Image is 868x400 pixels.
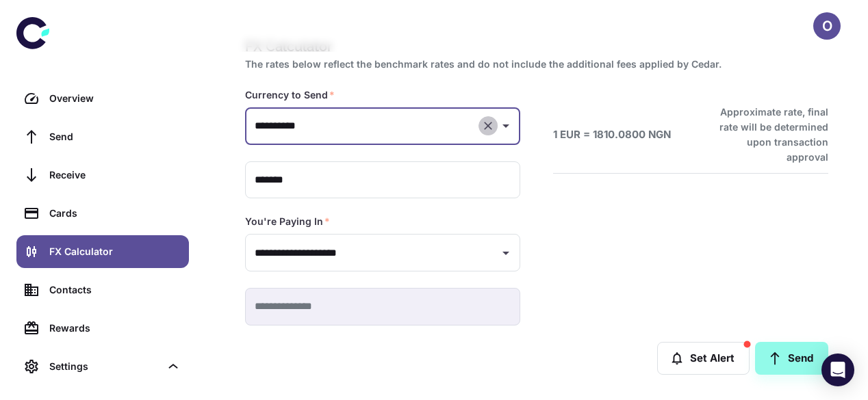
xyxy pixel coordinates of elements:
a: Overview [16,82,189,115]
div: FX Calculator [49,244,181,259]
h6: 1 EUR = 1810.0800 NGN [553,127,671,143]
div: Settings [49,359,160,374]
button: Open [496,116,515,135]
div: Rewards [49,321,181,336]
div: Cards [49,206,181,221]
div: Settings [16,350,189,383]
a: Cards [16,197,189,230]
a: Receive [16,159,189,191]
div: Overview [49,91,181,106]
button: O [813,12,841,40]
div: Open Intercom Messenger [821,354,854,386]
label: Currency to Send [245,88,335,102]
div: Send [49,129,181,144]
a: Send [16,120,189,153]
label: You're Paying In [245,215,330,228]
button: Open [496,243,515,263]
div: Receive [49,168,181,183]
button: Set Alert [657,342,750,375]
a: Rewards [16,312,189,345]
button: Clear [478,116,498,135]
a: Contacts [16,274,189,306]
h6: Approximate rate, final rate will be determined upon transaction approval [704,105,828,165]
a: FX Calculator [16,235,189,268]
div: Contacts [49,282,181,297]
a: Send [755,342,828,375]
